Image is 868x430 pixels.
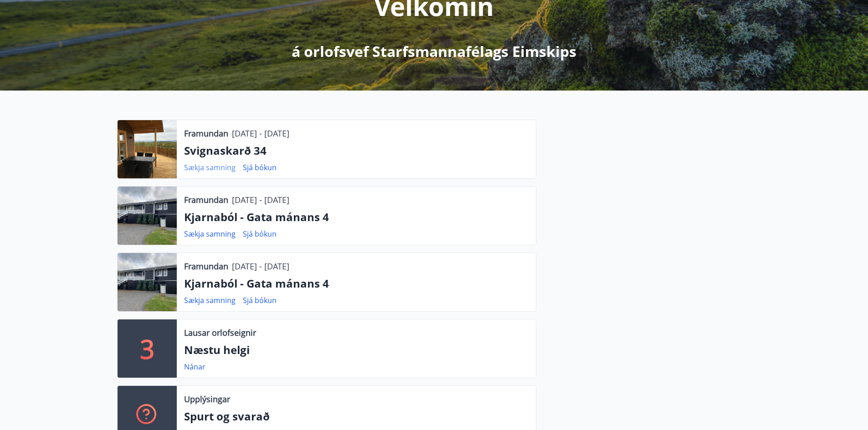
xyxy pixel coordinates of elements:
p: Svignaskarð 34 [184,143,529,158]
p: 3 [140,331,154,366]
p: [DATE] - [DATE] [232,194,289,206]
p: á orlofsvef Starfsmannafélags Eimskips [292,41,576,61]
a: Sjá bókun [243,162,277,172]
a: Sækja samning [184,229,236,239]
p: [DATE] - [DATE] [232,127,289,139]
p: Kjarnaból - Gata mánans 4 [184,209,529,225]
a: Sækja samning [184,295,236,305]
p: Upplýsingar [184,393,230,405]
p: Lausar orlofseignir [184,327,256,339]
p: Framundan [184,194,228,206]
p: Næstu helgi [184,342,529,358]
p: Framundan [184,127,228,139]
a: Sjá bókun [243,295,277,305]
p: [DATE] - [DATE] [232,260,289,272]
a: Sækja samning [184,162,236,172]
a: Nánar [184,362,205,372]
p: Framundan [184,260,228,272]
p: Kjarnaból - Gata mánans 4 [184,276,529,291]
a: Sjá bókun [243,229,277,239]
p: Spurt og svarað [184,409,529,424]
